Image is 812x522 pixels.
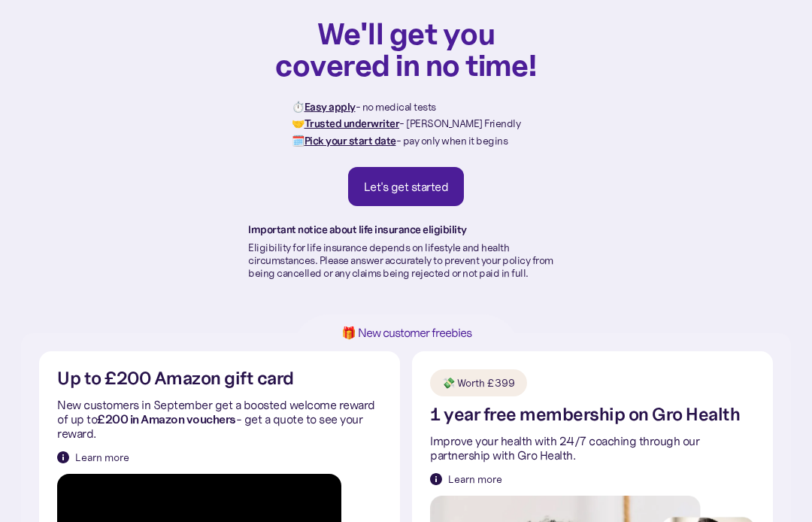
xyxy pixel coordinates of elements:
[317,327,495,340] h1: 🎁 New customer freebies
[364,180,449,195] div: Let's get started
[304,135,396,148] strong: Pick your start date
[97,412,236,427] strong: £200 in Amazon vouchers
[57,399,382,442] p: New customers in September get a boosted welcome reward of up to - get a quote to see your reward.
[75,451,129,466] div: Learn more
[430,472,502,487] a: Learn more
[442,376,515,391] div: 💸 Worth £399
[348,168,465,207] a: Let's get started
[304,101,356,114] strong: Easy apply
[448,472,502,487] div: Learn more
[430,406,740,425] h2: 1 year free membership on Gro Health
[57,451,129,466] a: Learn more
[248,242,564,280] p: Eligibility for life insurance depends on lifestyle and health circumstances. Please answer accur...
[430,435,755,463] p: Improve your health with 24/7 coaching through our partnership with Gro Health.
[274,18,538,81] h1: We'll get you covered in no time!
[248,223,467,237] strong: Important notice about life insurance eligibility
[304,117,400,131] strong: Trusted underwriter
[57,370,294,389] h2: Up to £200 Amazon gift card
[292,99,520,150] p: ⏱️ - no medical tests 🤝 - [PERSON_NAME] Friendly 🗓️ - pay only when it begins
